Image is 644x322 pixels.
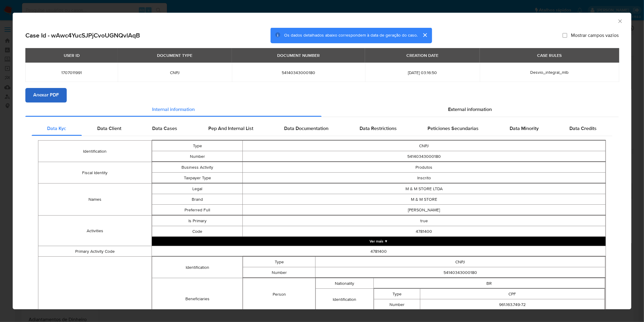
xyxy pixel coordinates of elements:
[533,50,565,60] div: CASE RULES
[243,194,606,205] td: M & M STORE
[510,125,539,132] span: Data Minority
[418,28,432,42] button: cerrar
[208,125,253,132] span: Pep And Internal List
[239,70,358,75] span: 54140343000180
[316,267,605,278] td: 54140343000180
[152,151,243,162] td: Number
[243,278,316,311] td: Person
[316,278,374,289] td: Nationality
[33,89,59,102] span: Anexar PDF
[243,216,606,226] td: true
[25,102,619,117] div: Detailed info
[428,125,479,132] span: Peticiones Secundarias
[38,162,152,184] td: Fiscal Identity
[243,151,606,162] td: 54140343000180
[60,50,83,60] div: USER ID
[13,13,631,309] div: closure-recommendation-modal
[316,289,374,310] td: Identification
[570,125,597,132] span: Data Credits
[530,69,569,75] span: Desvio_integral_mlb
[420,299,604,310] td: 961.163.749-72
[243,226,606,237] td: 4781400
[152,205,243,215] td: Preferred Full
[25,88,67,102] button: Anexar PDF
[152,106,195,113] span: Internal information
[243,257,316,267] td: Type
[125,70,225,75] span: CNPJ
[374,299,420,310] td: Number
[284,32,418,38] span: Os dados detalhados abaixo correspondem à data de geração do caso.
[243,267,316,278] td: Number
[152,173,243,183] td: Taxpayer Type
[152,216,243,226] td: Is Primary
[617,18,623,24] button: Fechar a janela
[243,141,606,151] td: CNPJ
[243,184,606,194] td: M & M STORE LTDA
[316,257,605,267] td: CNPJ
[274,50,323,60] div: DOCUMENT NUMBER
[25,31,140,39] h2: Case Id - wAwc4YucSJPjCvoUGNQvlAqB
[372,70,473,75] span: [DATE] 03:16:50
[152,237,606,246] button: Expand array
[152,162,243,173] td: Business Activity
[152,257,243,278] td: Identification
[403,50,442,60] div: CREATION DATE
[243,162,606,173] td: Produtos
[38,141,152,162] td: Identification
[562,33,567,38] input: Mostrar campos vazios
[97,125,121,132] span: Data Client
[152,246,606,257] td: 4781400
[152,226,243,237] td: Code
[243,173,606,183] td: Inscrito
[152,141,243,151] td: Type
[33,70,111,75] span: 1707011991
[360,125,397,132] span: Data Restrictions
[152,184,243,194] td: Legal
[374,289,420,299] td: Type
[284,125,329,132] span: Data Documentation
[38,184,152,216] td: Names
[448,106,492,113] span: External information
[47,125,66,132] span: Data Kyc
[152,278,243,320] td: Beneficiaries
[38,246,152,257] td: Primary Activity Code
[373,278,605,289] td: BR
[38,216,152,246] td: Activities
[420,289,604,299] td: CPF
[154,50,196,60] div: DOCUMENT TYPE
[32,122,612,136] div: Detailed internal info
[152,125,177,132] span: Data Cases
[571,32,619,38] span: Mostrar campos vazios
[152,194,243,205] td: Brand
[243,205,606,215] td: [PERSON_NAME]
